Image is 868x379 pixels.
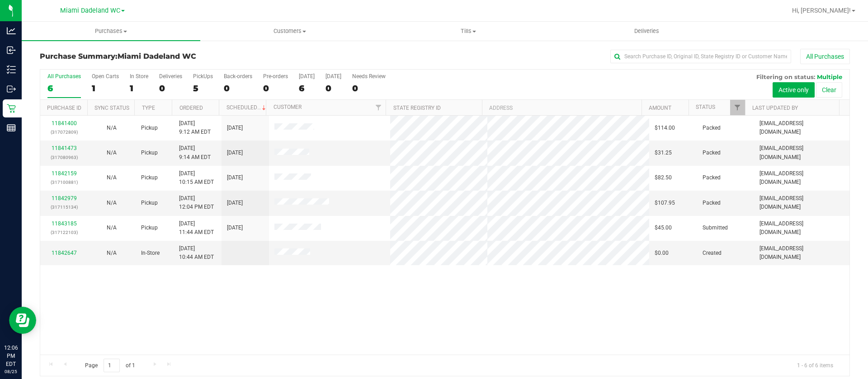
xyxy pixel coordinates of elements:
span: [DATE] 10:44 AM EDT [179,244,214,262]
a: Customer [274,104,302,110]
a: Purchase ID [47,105,81,111]
span: [DATE] [227,149,243,157]
span: [EMAIL_ADDRESS][DOMAIN_NAME] [759,244,844,262]
span: [DATE] 10:15 AM EDT [179,169,214,187]
inline-svg: Inventory [7,65,16,74]
span: Not Applicable [107,250,117,256]
span: Pickup [141,199,158,207]
div: Deliveries [159,73,182,80]
span: 1 - 6 of 6 items [790,359,840,372]
a: Customers [200,22,379,41]
button: N/A [107,124,117,132]
a: 11843185 [52,220,77,227]
div: 0 [263,83,288,94]
a: Ordered [179,105,203,111]
span: Pickup [141,224,158,232]
div: 5 [193,83,213,94]
span: Purchases [22,27,200,35]
a: 11841400 [52,120,77,126]
div: PickUps [193,73,213,80]
div: Open Carts [92,73,119,80]
div: [DATE] [325,73,341,80]
span: [DATE] 12:04 PM EDT [179,194,214,211]
span: Pickup [141,149,158,157]
input: 1 [104,359,120,373]
span: Packed [703,199,721,207]
div: Needs Review [352,73,386,80]
p: (317115134) [46,203,82,211]
span: [EMAIL_ADDRESS][DOMAIN_NAME] [759,194,844,211]
button: N/A [107,173,117,182]
a: 11842159 [52,170,77,177]
a: Status [696,104,715,110]
p: 12:06 PM EDT [4,344,18,368]
div: 0 [159,83,182,94]
a: Filter [730,100,745,115]
span: $82.50 [655,173,672,182]
span: $45.00 [655,224,672,232]
a: Sync Status [94,105,129,111]
a: Filter [371,100,386,115]
div: All Purchases [47,73,81,80]
a: Scheduled [226,104,268,111]
div: 0 [224,83,252,94]
a: Type [142,105,155,111]
span: Packed [703,173,721,182]
span: [EMAIL_ADDRESS][DOMAIN_NAME] [759,220,844,237]
span: Created [703,249,722,257]
div: In Store [130,73,148,80]
a: State Registry ID [393,105,441,111]
span: [DATE] 9:14 AM EDT [179,144,211,161]
span: [DATE] 11:44 AM EDT [179,220,214,237]
span: Not Applicable [107,200,117,206]
h3: Purchase Summary: [40,52,310,61]
button: N/A [107,249,117,257]
span: Packed [703,149,721,157]
inline-svg: Reports [7,123,16,132]
div: [DATE] [299,73,315,80]
span: Packed [703,124,721,132]
span: Not Applicable [107,225,117,231]
span: $31.25 [655,149,672,157]
span: [EMAIL_ADDRESS][DOMAIN_NAME] [759,169,844,187]
div: 6 [47,83,81,94]
span: In-Store [141,249,160,257]
a: Amount [649,105,671,111]
span: $0.00 [655,249,669,257]
p: (317072809) [46,128,82,136]
span: Filtering on status: [756,73,815,80]
span: Multiple [817,73,842,80]
span: [EMAIL_ADDRESS][DOMAIN_NAME] [759,144,844,161]
span: Tills [379,27,557,35]
button: N/A [107,224,117,232]
iframe: Resource center [9,307,36,334]
button: All Purchases [800,49,850,64]
span: Pickup [141,173,158,182]
p: 08/25 [4,368,18,375]
span: $114.00 [655,124,675,132]
span: [DATE] [227,173,243,182]
p: (317100881) [46,178,82,187]
a: 11841473 [52,145,77,151]
input: Search Purchase ID, Original ID, State Registry ID or Customer Name... [610,50,791,63]
span: [DATE] [227,224,243,232]
button: N/A [107,199,117,207]
span: Hi, [PERSON_NAME]! [792,7,851,14]
div: 1 [130,83,148,94]
div: 0 [352,83,386,94]
button: N/A [107,149,117,157]
span: Miami Dadeland WC [60,7,120,14]
span: Page of 1 [77,359,142,373]
div: 0 [325,83,341,94]
a: 11842647 [52,250,77,256]
span: Pickup [141,124,158,132]
span: Not Applicable [107,125,117,131]
span: [EMAIL_ADDRESS][DOMAIN_NAME] [759,119,844,136]
span: Submitted [703,224,728,232]
inline-svg: Inbound [7,46,16,55]
p: (317080963) [46,153,82,162]
a: Last Updated By [752,105,798,111]
a: Tills [379,22,557,41]
button: Active only [773,82,815,98]
div: Back-orders [224,73,252,80]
